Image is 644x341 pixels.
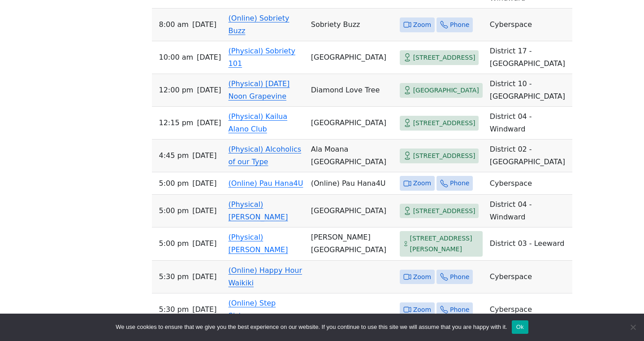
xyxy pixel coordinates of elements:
span: [DATE] [197,84,221,96]
span: 5:00 PM [159,177,189,190]
span: Zoom [413,178,431,189]
span: 5:30 PM [159,303,189,316]
span: 5:30 PM [159,271,189,283]
span: Zoom [413,271,431,283]
span: [STREET_ADDRESS][PERSON_NAME] [410,233,479,255]
span: [STREET_ADDRESS] [413,118,475,129]
a: (Physical) Sobriety 101 [229,47,295,68]
span: [DATE] [192,303,216,316]
span: Zoom [413,19,431,31]
td: District 04 - Windward [486,107,572,140]
td: [GEOGRAPHIC_DATA] [307,195,396,227]
a: (Physical) [PERSON_NAME] [229,200,288,221]
span: [DATE] [197,51,221,64]
span: 5:00 PM [159,205,189,217]
span: [DATE] [192,271,216,283]
a: (Physical) [DATE] Noon Grapevine [229,79,290,101]
td: Diamond Love Tree [307,74,396,107]
span: Phone [450,271,469,283]
span: [DATE] [192,205,216,217]
td: Sobriety Buzz [307,9,396,41]
td: District 03 - Leeward [486,227,572,261]
a: (Physical) Kailua Alano Club [229,112,288,133]
td: District 17 - [GEOGRAPHIC_DATA] [486,41,572,74]
span: Phone [450,19,469,31]
a: (Online) Happy Hour Waikiki [229,266,302,287]
span: 5:00 PM [159,237,189,250]
a: (Physical) [PERSON_NAME] [229,233,288,254]
span: [STREET_ADDRESS] [413,150,475,162]
a: (Online) Step Sisters [229,299,276,320]
td: Cyberspace [486,261,572,293]
td: Cyberspace [486,9,572,41]
span: [STREET_ADDRESS] [413,52,475,63]
td: Cyberspace [486,172,572,195]
span: 10:00 AM [159,51,194,64]
td: Cyberspace [486,293,572,326]
td: [PERSON_NAME][GEOGRAPHIC_DATA] [307,227,396,261]
td: District 10 - [GEOGRAPHIC_DATA] [486,74,572,107]
span: 12:00 PM [159,84,194,96]
span: Phone [450,178,469,189]
span: Phone [450,304,469,315]
a: (Online) Sobriety Buzz [229,14,290,35]
a: (Online) Pau Hana4U [229,179,303,188]
span: [DATE] [192,149,216,162]
span: Zoom [413,304,431,315]
td: District 04 - Windward [486,195,572,227]
td: [GEOGRAPHIC_DATA] [307,107,396,140]
span: No [628,323,637,332]
span: [DATE] [192,237,216,250]
span: [DATE] [197,117,221,129]
span: [STREET_ADDRESS] [413,205,475,217]
td: (Online) Pau Hana4U [307,172,396,195]
span: [DATE] [192,18,216,31]
td: District 02 - [GEOGRAPHIC_DATA] [486,140,572,172]
button: Ok [512,320,528,334]
td: Ala Moana [GEOGRAPHIC_DATA] [307,140,396,172]
span: We use cookies to ensure that we give you the best experience on our website. If you continue to ... [116,323,507,332]
small: Women [255,313,278,319]
span: 4:45 PM [159,149,189,162]
span: [DATE] [192,177,216,190]
td: [GEOGRAPHIC_DATA] [307,41,396,74]
span: 8:00 AM [159,18,189,31]
span: 12:15 PM [159,117,194,129]
span: [GEOGRAPHIC_DATA] [413,85,479,96]
a: (Physical) Alcoholics of our Type [229,145,302,166]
